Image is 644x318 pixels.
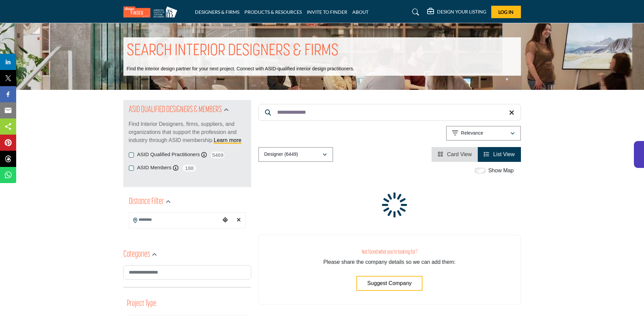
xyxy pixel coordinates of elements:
[123,6,181,17] img: Site Logo
[264,151,298,158] p: Designer (6449)
[182,164,197,172] span: 188
[446,126,521,141] button: Relevance
[307,9,347,15] a: INVITE TO FINDER
[195,9,239,15] a: DESIGNERS & FIRMS
[272,249,507,256] h3: Not found what you're looking for?
[127,297,156,310] button: Project Type
[432,147,478,162] li: Card View
[214,137,241,143] a: Learn more
[129,104,222,116] h2: ASID QUALIFIED DESIGNERS & MEMBERS
[356,276,422,291] button: Suggest Company
[488,167,514,175] label: Show Map
[438,151,472,157] a: View Card
[406,7,423,17] a: Search
[447,151,472,157] span: Card View
[129,120,246,144] p: Find Interior Designers, firms, suppliers, and organizations that support the profession and indu...
[367,280,412,286] span: Suggest Company
[129,166,134,171] input: ASID Members checkbox
[437,9,486,15] h5: DESIGN YOUR LISTING
[323,259,456,265] span: Please share the company details so we can add them:
[123,249,150,261] h2: Categories
[491,6,521,18] button: Log In
[352,9,369,15] a: ABOUT
[127,41,339,62] h1: SEARCH INTERIOR DESIGNERS & FIRMS
[129,152,134,157] input: ASID Qualified Practitioners checkbox
[123,265,251,280] input: Search Category
[258,104,521,121] input: Search Keyword
[210,151,225,159] span: 5469
[498,9,514,15] span: Log In
[484,151,515,157] a: View List
[127,66,354,72] p: Find the interior design partner for your next project. Connect with ASID-qualified interior desi...
[493,151,515,157] span: List View
[258,147,333,162] button: Designer (6449)
[478,147,521,162] li: List View
[461,130,483,137] p: Relevance
[234,213,244,227] div: Clear search location
[129,196,164,208] h2: Distance Filter
[129,213,220,226] input: Search Location
[220,213,230,227] div: Choose your current location
[137,151,200,158] label: ASID Qualified Practitioners
[244,9,302,15] a: PRODUCTS & RESOURCES
[427,8,486,16] div: DESIGN YOUR LISTING
[137,164,172,172] label: ASID Members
